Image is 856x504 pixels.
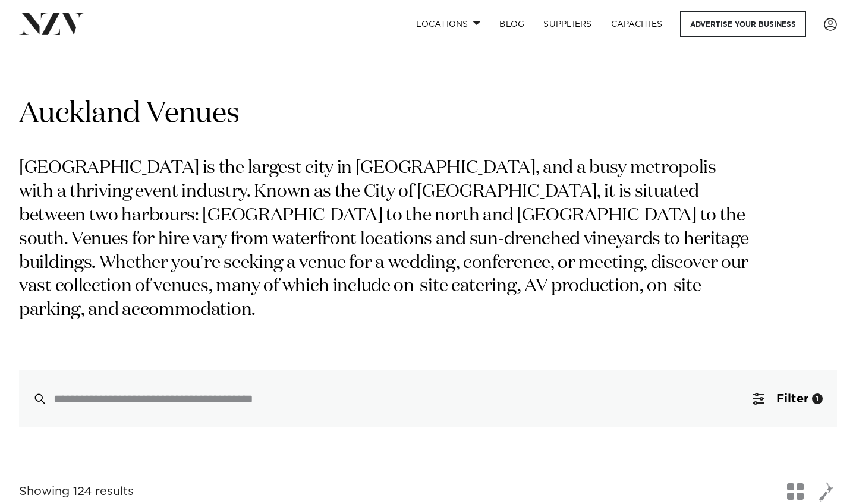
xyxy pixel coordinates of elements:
button: Filter1 [738,370,837,427]
p: [GEOGRAPHIC_DATA] is the largest city in [GEOGRAPHIC_DATA], and a busy metropolis with a thriving... [19,157,754,323]
a: Capacities [602,11,672,37]
div: Showing 124 results [19,483,134,501]
a: Advertise your business [680,11,806,37]
img: nzv-logo.png [19,13,84,34]
a: Locations [407,11,490,37]
span: Filter [776,393,808,405]
a: SUPPLIERS [534,11,601,37]
h1: Auckland Venues [19,96,837,133]
div: 1 [812,393,823,404]
a: BLOG [490,11,534,37]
